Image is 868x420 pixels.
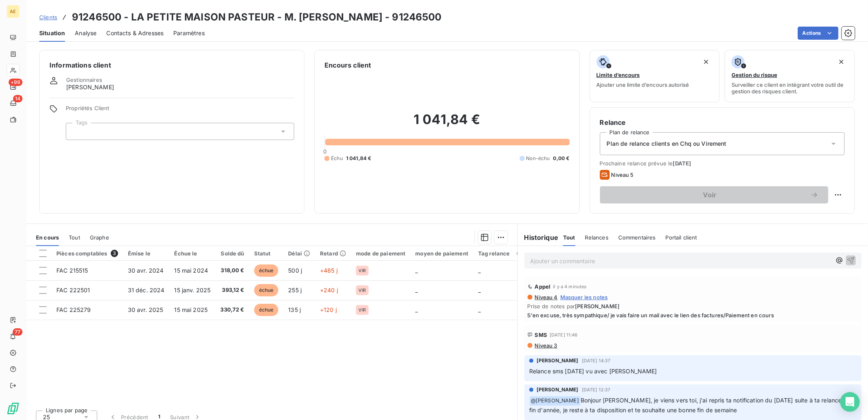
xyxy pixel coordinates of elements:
span: [PERSON_NAME] [537,386,579,393]
span: 31 déc. 2024 [128,287,165,294]
span: [PERSON_NAME] [66,83,114,91]
span: _ [416,306,418,313]
button: Gestion du risqueSurveiller ce client en intégrant votre outil de gestion des risques client. [725,50,855,102]
span: En cours [36,234,59,241]
span: [DATE] 12:37 [582,387,611,392]
div: Open Intercom Messenger [840,392,860,412]
h2: 1 041,84 € [324,111,569,136]
span: [DATE] 14:37 [582,358,611,363]
button: Actions [798,27,839,40]
div: Pièces comptables [56,250,118,257]
span: [PERSON_NAME] [537,357,579,364]
span: FAC 225279 [56,306,91,313]
span: Appel [535,283,551,290]
span: [DATE] [673,160,691,167]
span: 500 j [288,267,302,274]
span: 3 [111,250,118,257]
span: Graphe [90,234,109,241]
div: Solde dû [220,250,244,257]
span: _ [478,306,481,313]
button: Voir [600,186,828,203]
span: Non-échu [526,155,550,162]
span: 15 mai 2024 [174,267,208,274]
span: [DATE] 11:46 [550,332,578,337]
span: Contacts & Adresses [106,29,163,37]
span: FAC 215515 [56,267,88,274]
span: 30 avr. 2024 [128,267,164,274]
span: Commentaires [618,234,656,241]
span: Plan de relance clients en Chq ou Virement [607,140,727,148]
span: 318,00 € [220,266,244,275]
span: Voir [610,192,810,198]
span: VIR [358,288,366,293]
span: Situation [39,29,65,37]
span: +99 [9,79,22,86]
input: Ajouter une valeur [73,128,79,135]
div: Tag relance [478,250,520,257]
div: AE [7,5,20,18]
span: Relance sms [DATE] vu avec [PERSON_NAME] [529,368,657,375]
span: Surveiller ce client en intégrant votre outil de gestion des risques client. [732,81,848,95]
span: Gestion du risque [732,72,777,78]
span: 14 [13,95,22,102]
span: Masquer les notes [560,294,608,300]
div: Retard [320,250,346,257]
span: @ [PERSON_NAME] [530,396,580,406]
span: +120 j [320,306,337,313]
h6: Historique [518,233,559,242]
span: échue [254,264,279,277]
span: 77 [13,328,22,336]
span: _ [478,267,481,274]
div: Échue le [174,250,211,257]
span: _ [416,287,418,294]
div: moyen de paiement [416,250,469,257]
h3: 91246500 - LA PETITE MAISON PASTEUR - M. [PERSON_NAME] - 91246500 [72,10,442,25]
span: _ [478,287,481,294]
span: 0,00 € [553,155,570,162]
h6: Informations client [49,60,294,70]
span: Limite d’encours [597,72,640,78]
span: _ [416,267,418,274]
div: Statut [254,250,279,257]
span: 15 janv. 2025 [174,287,211,294]
h6: Relance [600,117,845,127]
span: Niveau 3 [534,342,557,349]
span: échue [254,304,279,316]
a: Clients [39,13,57,21]
span: Tout [563,234,575,241]
span: +485 j [320,267,338,274]
span: échue [254,284,279,296]
span: il y a 4 minutes [553,284,586,289]
span: 255 j [288,287,302,294]
div: Émise le [128,250,165,257]
span: VIR [358,268,366,273]
span: FAC 222501 [56,287,90,294]
span: 330,72 € [220,306,244,314]
span: +240 j [320,287,338,294]
span: 30 avr. 2025 [128,306,163,313]
span: Niveau 4 [534,294,558,300]
span: Portail client [666,234,697,241]
span: Gestionnaires [66,77,102,83]
span: Ajouter une limite d’encours autorisé [597,81,689,88]
span: VIR [358,307,366,312]
span: 15 mai 2025 [174,306,208,313]
h6: Encours client [324,60,371,70]
span: Tout [69,234,80,241]
span: Propriétés Client [66,105,294,116]
span: Clients [39,14,57,20]
div: mode de paiement [356,250,405,257]
span: Niveau 5 [611,172,634,178]
span: 0 [323,148,327,155]
span: 393,12 € [220,286,244,294]
img: Logo LeanPay [7,402,20,415]
span: SMS [535,332,547,338]
span: [PERSON_NAME] [575,303,620,309]
span: Échu [331,155,343,162]
span: Analyse [75,29,96,37]
button: Limite d’encoursAjouter une limite d’encours autorisé [590,50,720,102]
span: S'en excuse, très sympathique/ je vais faire un mail avec le lien des factures/Paiement en cours [528,312,858,318]
span: Prochaine relance prévue le [600,160,845,167]
span: 1 041,84 € [346,155,371,162]
span: Bonjour [PERSON_NAME], je viens vers toi, j'ai repris ta notification du [DATE] suite à ta relanc... [529,397,852,413]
